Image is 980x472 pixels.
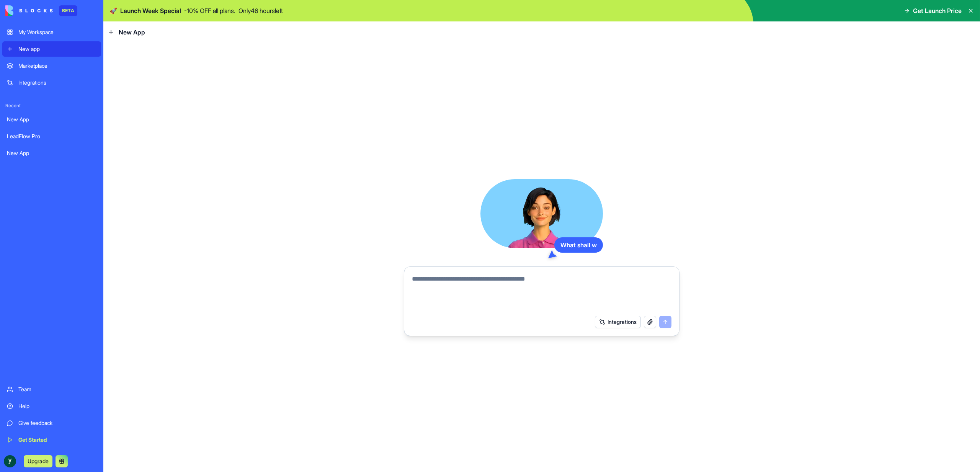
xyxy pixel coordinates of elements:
div: BETA [59,5,77,16]
div: Give feedback [18,419,96,427]
div: LeadFlow Pro [7,132,96,140]
a: Team [2,382,101,397]
div: New App [7,149,96,157]
a: BETA [5,5,77,16]
img: logo [5,5,53,16]
span: New App [119,28,145,37]
span: Recent [2,103,101,109]
p: Only 46 hours left [238,6,283,15]
a: Integrations [2,75,101,90]
div: What shall w [554,237,603,253]
button: Integrations [595,316,641,328]
div: Marketplace [18,62,96,70]
div: Integrations [18,79,96,87]
a: New app [2,41,101,57]
a: Marketplace [2,58,101,73]
a: Give feedback [2,415,101,431]
a: LeadFlow Pro [2,129,101,144]
div: My Workspace [18,28,96,36]
div: New App [7,116,96,123]
img: ACg8ocIT81QzGOxByf51AT6V9qIaA4RUkSzlDmuANJkdzIu3sAyI=s96-c [4,455,16,467]
div: New app [18,45,96,53]
div: Team [18,385,96,393]
p: - 10 % OFF all plans. [184,6,235,15]
a: Help [2,399,101,414]
a: New App [2,112,101,127]
a: Get Started [2,432,101,448]
span: 🚀 [109,6,117,15]
div: Help [18,402,96,410]
span: Launch Week Special [120,6,181,15]
span: Get Launch Price [913,6,962,15]
button: Upgrade [24,455,52,467]
a: New App [2,145,101,161]
a: Upgrade [24,457,52,465]
div: Get Started [18,436,96,444]
a: My Workspace [2,24,101,40]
